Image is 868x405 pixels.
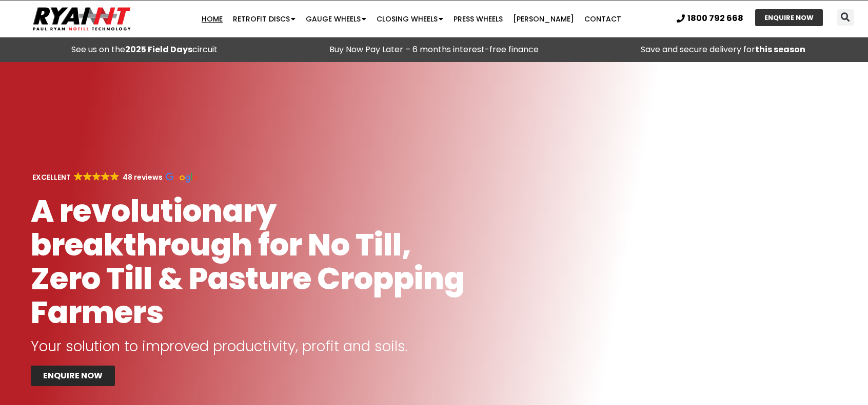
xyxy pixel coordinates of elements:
img: Google [166,173,198,183]
span: 1800 792 668 [687,14,743,23]
strong: EXCELLENT [32,172,71,182]
span: Your solution to improved productivity, profit and soils. [31,336,408,356]
p: Save and secure delivery for [584,42,863,57]
a: Press Wheels [448,9,508,29]
img: Google [101,172,110,181]
a: [PERSON_NAME] [508,9,579,29]
a: 2025 Field Days [125,44,192,55]
img: Google [83,172,92,181]
a: ENQUIRE NOW [31,366,115,386]
span: ENQUIRE NOW [764,14,814,21]
nav: Menu [168,9,655,29]
a: Retrofit Discs [228,9,301,29]
a: EXCELLENT GoogleGoogleGoogleGoogleGoogle 48 reviews Google [31,172,198,182]
div: Search [837,9,854,26]
a: Closing Wheels [371,9,448,29]
img: Google [74,172,83,181]
a: ENQUIRE NOW [755,9,823,26]
img: Google [110,172,119,181]
img: Google [92,172,101,181]
span: ENQUIRE NOW [43,372,103,380]
img: Ryan NT logo [31,3,133,35]
strong: 48 reviews [123,172,163,182]
h1: A revolutionary breakthrough for No Till, Zero Till & Pasture Cropping Farmers [31,194,475,329]
a: Gauge Wheels [301,9,371,29]
a: Contact [579,9,626,29]
div: See us on the circuit [5,42,284,57]
a: 1800 792 668 [677,14,743,23]
a: Home [196,9,228,29]
strong: this season [755,44,805,55]
p: Buy Now Pay Later – 6 months interest-free finance [294,42,574,57]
